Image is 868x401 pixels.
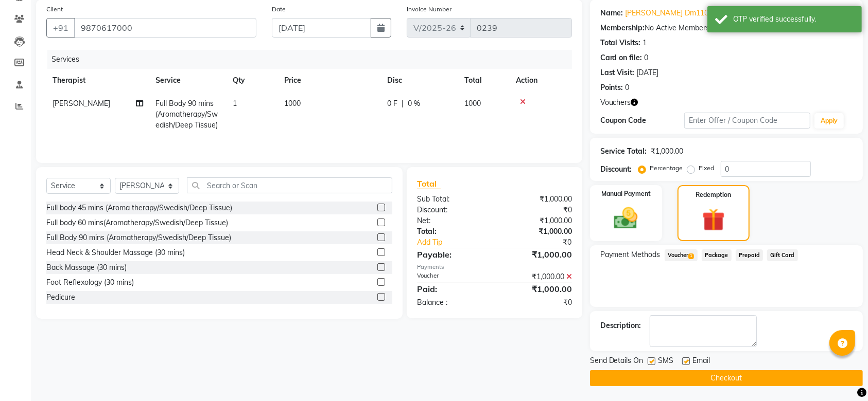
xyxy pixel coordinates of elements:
[600,115,684,126] div: Coupon Code
[155,99,218,130] span: Full Body 90 mins (Aromatherapy/Swedish/Deep Tissue)
[600,82,623,93] div: Points:
[284,99,301,108] span: 1000
[767,249,798,261] span: Gift Card
[696,190,731,199] label: Redemption
[637,67,659,78] div: [DATE]
[695,206,732,234] img: _gift.svg
[408,98,420,109] span: 0 %
[409,226,494,237] div: Total:
[53,99,110,108] span: [PERSON_NAME]
[600,23,853,33] div: No Active Membership
[46,277,134,288] div: Foot Reflexology (30 mins)
[702,249,732,261] span: Package
[407,5,452,14] label: Invoice Number
[600,164,632,175] div: Discount:
[46,5,63,14] label: Client
[693,355,710,368] span: Email
[278,69,381,92] th: Price
[381,69,458,92] th: Disc
[409,271,494,282] div: Voucher
[645,52,649,63] div: 0
[626,8,713,19] a: [PERSON_NAME] Dm1100
[601,189,651,198] label: Manual Payment
[387,98,397,109] span: 0 F
[733,14,854,25] div: OTP verified successfully.
[409,215,494,226] div: Net:
[409,205,494,215] div: Discount:
[651,146,684,157] div: ₹1,000.00
[227,69,278,92] th: Qty
[46,262,127,273] div: Back Massage (30 mins)
[46,292,75,303] div: Pedicure
[74,18,256,38] input: Search by Name/Mobile/Email/Code
[643,38,647,48] div: 1
[417,178,441,189] span: Total
[600,320,641,331] div: Description:
[417,263,572,271] div: Payments
[402,98,404,109] span: |
[46,203,232,213] div: Full body 45 mins (Aroma therapy/Swedish/Deep Tissue)
[46,232,231,243] div: Full Body 90 mins (Aromatherapy/Swedish/Deep Tissue)
[494,226,579,237] div: ₹1,000.00
[464,99,481,108] span: 1000
[46,69,149,92] th: Therapist
[600,38,641,48] div: Total Visits:
[665,249,698,261] span: Voucher
[494,215,579,226] div: ₹1,000.00
[409,297,494,308] div: Balance :
[626,82,630,93] div: 0
[46,247,185,258] div: Head Neck & Shoulder Massage (30 mins)
[606,205,645,232] img: _cash.svg
[494,283,579,295] div: ₹1,000.00
[494,248,579,261] div: ₹1,000.00
[658,355,674,368] span: SMS
[600,8,623,19] div: Name:
[46,217,228,228] div: Full body 60 mins(Aromatherapy/Swedish/Deep Tissue)
[46,18,75,38] button: +91
[814,113,844,129] button: Apply
[494,297,579,308] div: ₹0
[600,97,631,108] span: Vouchers
[684,113,810,129] input: Enter Offer / Coupon Code
[409,283,494,295] div: Paid:
[590,370,863,386] button: Checkout
[458,69,510,92] th: Total
[650,163,683,173] label: Percentage
[494,271,579,282] div: ₹1,000.00
[494,205,579,215] div: ₹0
[409,237,509,248] a: Add Tip
[600,67,635,78] div: Last Visit:
[699,163,715,173] label: Fixed
[47,50,580,69] div: Services
[187,177,392,193] input: Search or Scan
[600,52,643,63] div: Card on file:
[409,194,494,205] div: Sub Total:
[600,146,647,157] div: Service Total:
[149,69,227,92] th: Service
[510,69,572,92] th: Action
[233,99,237,108] span: 1
[600,249,661,260] span: Payment Methods
[509,237,580,248] div: ₹0
[272,5,286,14] label: Date
[600,23,645,33] div: Membership:
[688,253,694,260] span: 1
[494,194,579,205] div: ₹1,000.00
[736,249,763,261] span: Prepaid
[409,248,494,261] div: Payable:
[590,355,644,368] span: Send Details On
